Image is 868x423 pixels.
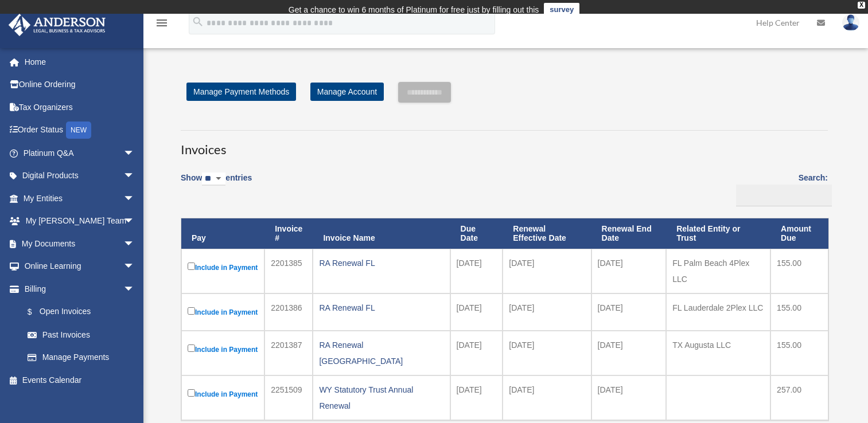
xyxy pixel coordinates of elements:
div: RA Renewal FL [319,255,443,271]
th: Invoice #: activate to sort column ascending [264,218,313,249]
th: Amount Due: activate to sort column ascending [770,218,828,249]
a: Events Calendar [8,369,152,391]
span: arrow_drop_down [123,277,146,301]
a: My Documentsarrow_drop_down [8,232,152,255]
a: My [PERSON_NAME] Teamarrow_drop_down [8,210,152,233]
a: Digital Productsarrow_drop_down [8,164,152,187]
a: survey [544,3,579,17]
td: TX Augusta LLC [666,331,770,375]
select: Showentries [202,173,225,186]
td: [DATE] [450,249,503,293]
td: 2251509 [264,375,313,420]
a: Manage Account [310,83,384,101]
td: [DATE] [450,375,503,420]
label: Search: [732,171,828,206]
th: Related Entity or Trust: activate to sort column ascending [666,218,770,249]
input: Search: [736,185,832,206]
img: Anderson Advisors Platinum Portal [5,14,109,36]
input: Include in Payment [188,389,195,397]
div: RA Renewal FL [319,300,443,316]
td: [DATE] [503,331,591,375]
th: Due Date: activate to sort column ascending [450,218,503,249]
span: arrow_drop_down [123,164,146,188]
label: Include in Payment [188,387,258,401]
a: Billingarrow_drop_down [8,277,146,300]
td: [DATE] [503,375,591,420]
td: [DATE] [450,331,503,375]
a: Online Learningarrow_drop_down [8,255,152,278]
a: Home [8,50,152,73]
td: [DATE] [503,249,591,293]
span: $ [34,305,40,319]
span: arrow_drop_down [123,255,146,279]
span: arrow_drop_down [123,142,146,165]
label: Include in Payment [188,342,258,357]
td: 2201385 [264,249,313,293]
label: Include in Payment [188,305,258,319]
label: Show entries [181,171,252,197]
span: arrow_drop_down [123,232,146,256]
th: Invoice Name: activate to sort column ascending [313,218,450,249]
td: FL Lauderdale 2Plex LLC [666,293,770,331]
th: Pay: activate to sort column descending [181,218,264,249]
a: $Open Invoices [16,300,141,324]
a: Manage Payment Methods [186,83,296,101]
a: Tax Organizers [8,96,152,119]
div: RA Renewal [GEOGRAPHIC_DATA] [319,337,443,369]
div: Get a chance to win 6 months of Platinum for free just by filling out this [289,3,539,17]
input: Include in Payment [188,263,195,270]
td: [DATE] [591,375,667,420]
a: Past Invoices [16,323,146,346]
td: 2201387 [264,331,313,375]
a: My Entitiesarrow_drop_down [8,187,152,210]
i: search [192,15,204,28]
a: Manage Payments [16,346,146,369]
img: User Pic [842,14,859,31]
a: Online Ordering [8,73,152,96]
span: arrow_drop_down [123,187,146,210]
input: Include in Payment [188,344,195,352]
div: NEW [66,122,91,139]
input: Include in Payment [188,307,195,315]
td: [DATE] [591,293,667,331]
a: menu [155,20,169,30]
td: [DATE] [591,331,667,375]
td: [DATE] [450,293,503,331]
span: arrow_drop_down [123,210,146,233]
i: menu [155,16,169,30]
a: Platinum Q&Aarrow_drop_down [8,142,152,164]
td: 257.00 [770,375,828,420]
td: FL Palm Beach 4Plex LLC [666,249,770,293]
div: close [858,2,865,9]
th: Renewal Effective Date: activate to sort column ascending [503,218,591,249]
td: 155.00 [770,293,828,331]
td: 155.00 [770,331,828,375]
div: WY Statutory Trust Annual Renewal [319,382,443,414]
td: 155.00 [770,249,828,293]
th: Renewal End Date: activate to sort column ascending [591,218,667,249]
td: 2201386 [264,293,313,331]
label: Include in Payment [188,260,258,275]
td: [DATE] [503,293,591,331]
a: Order StatusNEW [8,119,152,142]
td: [DATE] [591,249,667,293]
h3: Invoices [181,130,828,159]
